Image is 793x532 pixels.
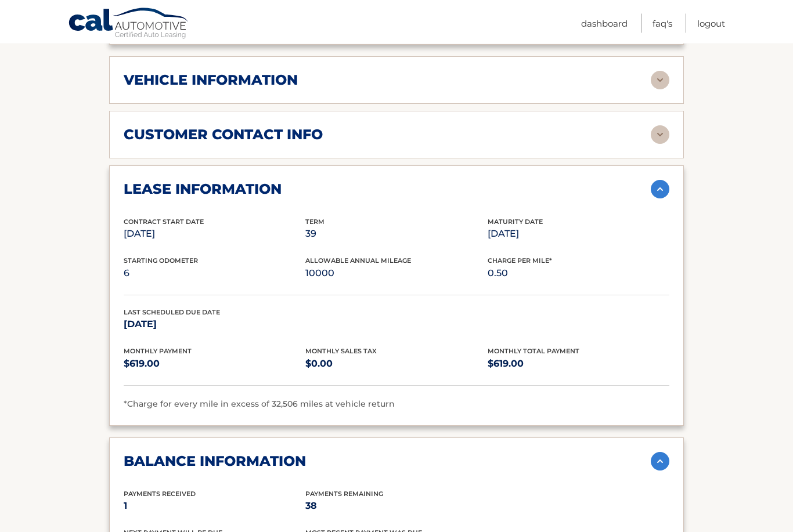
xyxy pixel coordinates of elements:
[124,126,323,144] h2: customer contact info
[305,218,325,226] span: Term
[488,257,552,265] span: Charge Per Mile*
[488,348,579,356] span: Monthly Total Payment
[124,399,395,410] span: *Charge for every mile in excess of 32,506 miles at vehicle return
[124,181,282,198] h2: lease information
[305,226,487,243] p: 39
[305,356,487,372] p: $0.00
[651,453,669,471] img: accordion-active.svg
[488,226,669,243] p: [DATE]
[124,453,306,471] h2: balance information
[697,14,725,33] a: Logout
[651,180,669,199] img: accordion-active.svg
[488,356,669,372] p: $619.00
[124,309,220,317] span: Last Scheduled Due Date
[124,490,196,498] span: Payments Received
[124,266,305,282] p: 6
[124,257,198,265] span: Starting Odometer
[124,348,192,356] span: Monthly Payment
[305,498,487,515] p: 38
[651,71,669,90] img: accordion-rest.svg
[581,14,628,33] a: Dashboard
[124,218,204,226] span: Contract Start Date
[488,218,543,226] span: Maturity Date
[124,317,305,333] p: [DATE]
[305,348,377,356] span: Monthly Sales Tax
[124,498,305,515] p: 1
[305,266,487,282] p: 10000
[653,14,672,33] a: FAQ's
[124,226,305,243] p: [DATE]
[124,72,298,89] h2: vehicle information
[68,8,190,41] a: Cal Automotive
[305,257,411,265] span: Allowable Annual Mileage
[488,266,669,282] p: 0.50
[651,126,669,144] img: accordion-rest.svg
[305,490,383,498] span: Payments Remaining
[124,356,305,372] p: $619.00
